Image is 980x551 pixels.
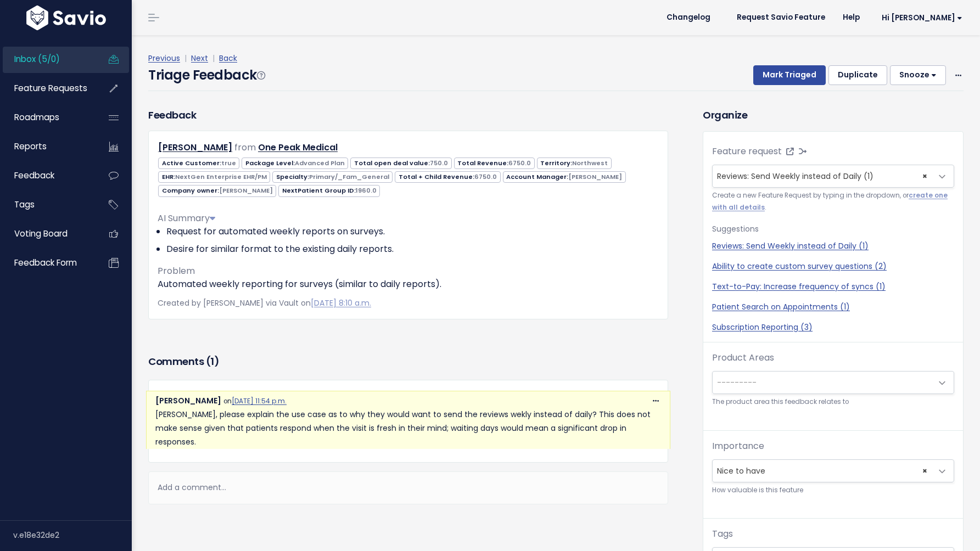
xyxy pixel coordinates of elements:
span: Nice to have [713,460,932,482]
span: | [182,53,189,64]
span: Feedback [14,170,54,181]
a: Next [191,53,208,64]
div: Add a comment... [148,471,668,504]
span: Problem [158,265,195,277]
label: Tags [712,527,733,541]
span: Primary/_Fam_General [309,172,389,181]
span: [PERSON_NAME] [219,186,273,195]
p: Automated weekly reporting for surveys (similar to daily reports). [158,278,659,291]
span: [PERSON_NAME] [568,172,622,181]
button: Duplicate [828,65,887,85]
small: Create a new Feature Request by typing in the dropdown, or . [712,190,954,213]
a: Reviews: Send Weekly instead of Daily (1) [712,240,954,252]
span: --------- [717,377,757,388]
span: [PERSON_NAME] [155,395,221,406]
span: NextGen Enterprise EHR/PM [175,172,267,181]
label: Importance [712,440,764,453]
span: Northwest [572,159,608,167]
h3: Feedback [148,108,196,122]
span: Account Manager: [503,171,626,183]
img: logo-white.9d6f32f41409.svg [24,5,109,30]
div: v.e18e32de2 [13,521,132,549]
span: AI Summary [158,212,215,224]
a: Feedback [3,163,91,188]
a: Help [834,9,869,26]
span: Voting Board [14,228,68,239]
span: 750.0 [430,159,448,167]
span: from [234,141,256,154]
a: create one with all details [712,191,948,211]
a: Voting Board [3,221,91,246]
span: Reviews: Send Weekly instead of Daily (1) [712,165,954,188]
span: NextPatient Group ID: [278,185,380,196]
span: Feedback form [14,257,77,268]
p: Suggestions [712,222,954,236]
span: Inbox (5/0) [14,53,60,65]
a: Request Savio Feature [728,9,834,26]
button: Snooze [890,65,946,85]
span: 1960.0 [356,186,377,195]
span: Hi [PERSON_NAME] [882,14,962,22]
span: Reviews: Send Weekly instead of Daily (1) [713,165,932,187]
h3: Comments ( ) [148,354,668,369]
li: Request for automated weekly reports on surveys. [166,225,659,238]
span: 6750.0 [474,172,497,181]
span: Total open deal value: [350,158,451,169]
button: Mark Triaged [753,65,826,85]
h4: Triage Feedback [148,65,265,85]
span: Nice to have [712,459,954,482]
a: Feature Requests [3,76,91,101]
small: How valuable is this feature [712,485,954,496]
span: Reports [14,140,47,152]
a: [DATE] 8:10 a.m. [311,297,371,308]
a: [PERSON_NAME] [158,141,232,154]
a: Subscription Reporting (3) [712,322,954,333]
a: Text-to-Pay: Increase frequency of syncs (1) [712,281,954,293]
small: The product area this feedback relates to [712,396,954,408]
span: Advanced Plan [295,159,345,167]
a: Hi [PERSON_NAME] [869,9,971,26]
span: Total Revenue: [454,158,535,169]
span: Specialty: [272,171,393,183]
span: Company owner: [158,185,276,196]
a: Ability to create custom survey questions (2) [712,261,954,272]
span: Total + Child Revenue: [395,171,500,183]
span: × [922,165,927,187]
a: Patient Search on Appointments (1) [712,301,954,313]
a: Inbox (5/0) [3,47,91,72]
span: Territory: [537,158,612,169]
a: One Peak Medical [258,141,338,154]
span: 6750.0 [508,159,531,167]
h3: Organize [703,108,964,122]
span: 1 [210,355,214,368]
li: Desire for similar format to the existing daily reports. [166,243,659,256]
span: Reviews: Send Weekly instead of Daily (1) [717,171,873,182]
span: EHR: [158,171,270,183]
a: Back [219,53,237,64]
span: × [922,460,927,482]
label: Feature request [712,145,782,158]
span: Created by [PERSON_NAME] via Vault on [158,297,371,308]
span: Roadmaps [14,111,59,123]
p: [PERSON_NAME], please explain the use case as to why they would want to send the reviews wekly in... [155,408,661,449]
a: Roadmaps [3,105,91,130]
a: Previous [148,53,180,64]
a: [DATE] 11:54 p.m. [232,397,287,406]
span: on [223,397,287,406]
span: Changelog [667,14,710,21]
span: Active Customer: [158,158,239,169]
span: | [210,53,217,64]
a: Feedback form [3,250,91,275]
span: Package Level: [242,158,348,169]
a: Reports [3,134,91,159]
label: Product Areas [712,351,774,364]
span: Feature Requests [14,82,87,94]
span: Tags [14,199,35,210]
a: Tags [3,192,91,217]
span: true [221,159,236,167]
